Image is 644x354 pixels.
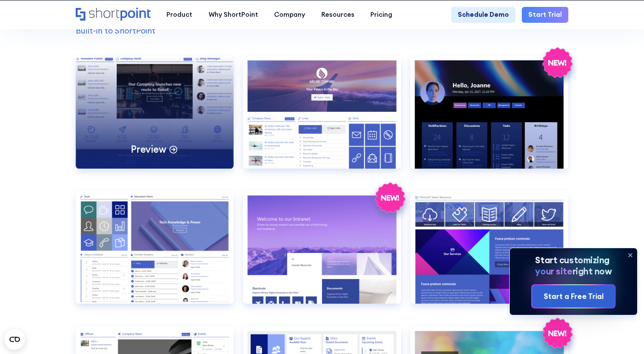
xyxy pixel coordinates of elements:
button: Open CMP widget [4,329,25,350]
p: Built-in to ShortPoint [76,25,568,37]
p: Preview [131,143,166,156]
a: Airlines 2 [243,56,401,182]
a: Start Trial [522,7,568,23]
a: Company [266,7,313,23]
div: Why ShortPoint [209,10,258,19]
a: Airlines 1Preview [76,56,234,182]
a: Enterprise 1 [243,191,401,317]
p: Preview [465,151,501,163]
a: Start a Free Trial [532,285,615,308]
a: Resources [313,7,362,23]
a: Home [76,8,151,22]
iframe: Chat Widget [601,313,644,354]
p: Preview [298,151,333,163]
p: Preview [131,286,166,299]
a: Product [159,7,200,23]
p: Preview [298,286,333,299]
a: Pricing [362,7,400,23]
div: Product [166,10,192,19]
a: Schedule Demo [451,7,515,23]
p: Preview [465,286,501,299]
div: Start a Free Trial [544,291,604,302]
a: Why ShortPoint [200,7,266,23]
a: HR 1 [410,191,568,317]
div: Company [274,10,305,19]
div: Pricing [370,10,392,19]
a: Education 1 [76,191,234,317]
a: Communication [410,56,568,182]
div: Resources [321,10,354,19]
